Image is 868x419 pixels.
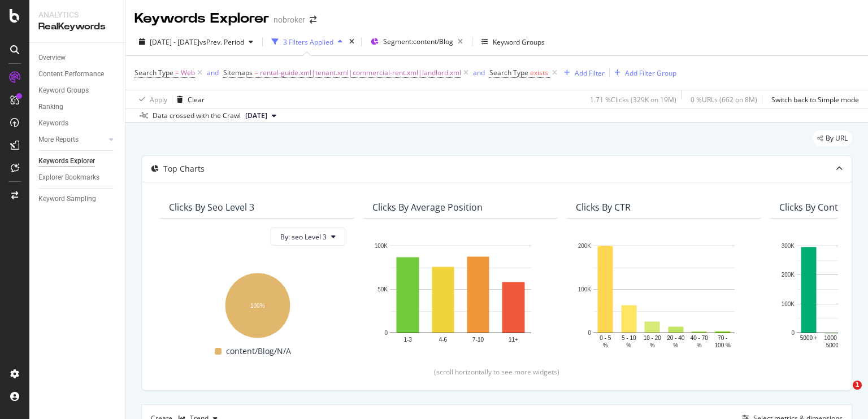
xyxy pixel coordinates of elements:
[38,85,89,97] div: Keyword Groups
[578,286,592,293] text: 100K
[372,240,549,350] svg: A chart.
[477,33,549,51] button: Keyword Groups
[509,337,518,343] text: 11+
[172,90,205,108] button: Clear
[473,67,485,78] button: and
[134,68,173,77] span: Search Type
[691,335,709,341] text: 40 - 70
[489,68,528,77] span: Search Type
[590,95,676,104] div: 1.71 % Clicks ( 329K on 19M )
[38,68,117,80] a: Content Performance
[493,37,545,47] div: Keyword Groups
[384,330,388,336] text: 0
[576,240,752,350] svg: A chart.
[578,243,592,249] text: 200K
[600,335,611,341] text: 0 - 5
[169,202,254,213] div: Clicks By seo Level 3
[767,90,859,108] button: Switch back to Simple mode
[383,37,453,46] span: Segment: content/Blog
[150,95,167,104] div: Apply
[223,68,253,77] span: Sitemaps
[38,20,116,33] div: RealKeywords
[260,65,461,81] span: rental-guide.xml|tenant.xml|commercial-rent.xml|landlord.xml
[800,335,818,341] text: 5000 +
[310,16,316,24] div: arrow-right-arrow-left
[782,272,795,278] text: 200K
[283,37,333,47] div: 3 Filters Applied
[155,367,838,377] div: (scroll horizontally to see more widgets)
[853,381,862,390] span: 1
[530,68,548,77] span: exists
[226,344,291,358] span: content/Blog/N/A
[134,33,258,51] button: [DATE] - [DATE]vsPrev. Period
[38,52,66,64] div: Overview
[38,117,68,129] div: Keywords
[576,202,631,213] div: Clicks By CTR
[667,335,685,341] text: 20 - 40
[826,135,848,142] span: By URL
[150,37,199,47] span: [DATE] - [DATE]
[473,68,485,77] div: and
[181,65,195,81] span: Web
[782,301,795,307] text: 100K
[207,68,219,77] div: and
[588,330,591,336] text: 0
[826,342,839,348] text: 5000
[169,267,345,340] div: A chart.
[38,68,104,80] div: Content Performance
[622,335,636,341] text: 5 - 10
[697,342,702,348] text: %
[38,172,99,184] div: Explorer Bookmarks
[134,90,167,108] button: Apply
[207,67,219,78] button: and
[199,37,244,47] span: vs Prev. Period
[673,342,678,348] text: %
[153,111,241,121] div: Data crossed with the Crawl
[830,381,857,408] iframe: Intercom live chat
[38,52,117,64] a: Overview
[163,163,205,174] div: Top Charts
[625,68,676,78] div: Add Filter Group
[38,134,79,146] div: More Reports
[38,9,116,20] div: Analytics
[347,36,357,47] div: times
[791,330,795,336] text: 0
[188,95,205,104] div: Clear
[610,66,676,80] button: Add Filter Group
[824,335,840,341] text: 1000 -
[245,111,267,121] span: 2024 Dec. 2nd
[718,335,727,341] text: 70 -
[771,95,859,104] div: Switch back to Simple mode
[38,101,63,113] div: Ranking
[274,14,305,25] div: nobroker
[559,66,605,80] button: Add Filter
[372,202,483,213] div: Clicks By Average Position
[691,95,757,104] div: 0 % URLs ( 662 on 8M )
[472,337,484,343] text: 7-10
[375,243,388,249] text: 100K
[644,335,662,341] text: 10 - 20
[38,172,117,184] a: Explorer Bookmarks
[603,342,608,348] text: %
[280,232,327,242] span: By: seo Level 3
[813,130,852,146] div: legacy label
[650,342,655,348] text: %
[782,243,795,249] text: 300K
[38,155,117,167] a: Keywords Explorer
[38,85,117,97] a: Keyword Groups
[250,303,265,309] text: 100%
[38,101,117,113] a: Ranking
[38,117,117,129] a: Keywords
[271,228,345,246] button: By: seo Level 3
[38,193,117,205] a: Keyword Sampling
[38,155,95,167] div: Keywords Explorer
[134,9,269,28] div: Keywords Explorer
[715,342,731,348] text: 100 %
[267,33,347,51] button: 3 Filters Applied
[38,134,106,146] a: More Reports
[241,109,281,123] button: [DATE]
[366,33,467,51] button: Segment:content/Blog
[254,68,258,77] span: =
